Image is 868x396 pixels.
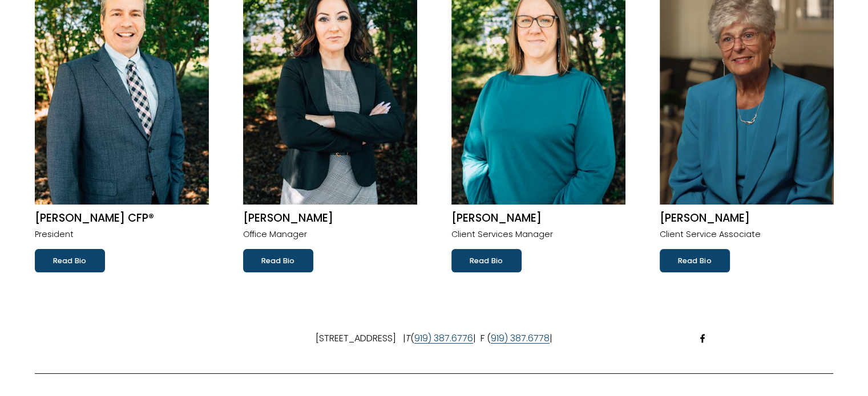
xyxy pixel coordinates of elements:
a: Facebook [698,334,707,343]
p: President [35,227,209,242]
a: Read Bio [451,249,522,272]
h2: [PERSON_NAME] [243,211,417,226]
p: [STREET_ADDRESS] | ( | F ( | [35,330,834,347]
em: T [406,332,410,345]
a: Read Bio [243,249,313,272]
a: 919) 387.6778 [491,330,550,347]
p: Client Service Associate [660,227,834,242]
a: 919) 387.6776 [414,330,473,347]
a: Read Bio [35,249,105,272]
a: Read Bio [660,249,730,272]
h2: [PERSON_NAME] [451,211,625,226]
p: Office Manager [243,227,417,242]
h2: [PERSON_NAME] CFP® [35,211,209,226]
h2: [PERSON_NAME] [660,211,834,226]
p: Client Services Manager [451,227,625,242]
